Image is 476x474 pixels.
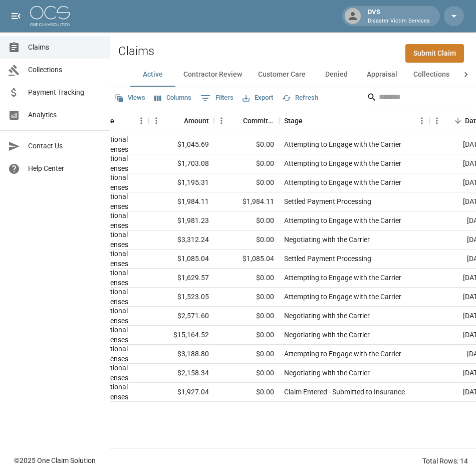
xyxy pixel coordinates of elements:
div: ALE - Additional Living Expenses [79,325,144,345]
div: $0.00 [214,345,279,364]
button: open drawer [6,6,26,26]
button: Sort [303,114,317,128]
div: Committed Amount [243,107,274,135]
button: Sort [170,114,184,128]
div: $0.00 [214,173,279,192]
div: $15,164.52 [149,326,214,345]
div: Amount [149,107,214,135]
button: Denied [314,63,359,87]
div: $0.00 [214,211,279,230]
span: Payment Tracking [28,87,102,98]
div: $1,629.57 [149,269,214,288]
div: $0.00 [214,154,279,173]
div: ALE - Additional Living Expenses [79,363,144,383]
div: Stage [284,107,303,135]
button: Show filters [198,90,236,106]
div: Settled Payment Processing [284,196,371,206]
button: Menu [134,113,149,128]
div: Negotiating with the Carrier [284,368,370,378]
button: Menu [214,113,229,128]
button: Refresh [280,90,321,106]
div: Attempting to Engage with the Carrier [284,139,401,149]
div: Attempting to Engage with the Carrier [284,292,401,302]
div: Total Rows: 14 [422,456,468,466]
button: Export [240,90,276,106]
div: Negotiating with the Carrier [284,330,370,340]
div: Attempting to Engage with the Carrier [284,177,401,187]
div: DVS [364,7,434,25]
button: Select columns [152,90,194,106]
div: Negotiating with the Carrier [284,311,370,321]
div: $0.00 [214,269,279,288]
div: $1,984.11 [214,192,279,211]
div: Search [367,89,474,107]
span: Claims [28,42,102,53]
div: ALE - Additional Living Expenses [79,382,144,402]
div: $0.00 [214,364,279,383]
div: ALE - Additional Living Expenses [79,172,144,192]
div: ALE - Additional Living Expenses [79,134,144,154]
div: Stage [279,107,429,135]
div: ALE - Additional Living Expenses [79,306,144,326]
div: $1,981.23 [149,211,214,230]
div: Attempting to Engage with the Carrier [284,273,401,283]
button: Sort [114,114,128,128]
div: ALE - Additional Living Expenses [79,249,144,269]
span: Contact Us [28,141,102,151]
div: $1,045.69 [149,135,214,154]
div: Claim Type [74,107,149,135]
button: Customer Care [250,63,314,87]
span: Help Center [28,163,102,174]
p: Disaster Victim Services [368,17,430,26]
div: $0.00 [214,135,279,154]
div: Negotiating with the Carrier [284,234,370,245]
button: Collections [405,63,457,87]
div: Claim Entered - Submitted to Insurance [284,387,405,397]
div: Committed Amount [214,107,279,135]
div: ALE - Additional Living Expenses [79,153,144,173]
button: Active [130,63,175,87]
button: Menu [429,113,444,128]
div: $0.00 [214,288,279,307]
div: $1,085.04 [149,250,214,269]
button: Contractor Review [175,63,250,87]
div: ALE - Additional Living Expenses [79,344,144,364]
div: $1,703.08 [149,154,214,173]
div: $0.00 [214,326,279,345]
div: $0.00 [214,383,279,402]
div: ALE - Additional Living Expenses [79,191,144,211]
button: Appraisal [359,63,405,87]
div: ALE - Additional Living Expenses [79,268,144,288]
div: $1,523.05 [149,288,214,307]
div: $1,085.04 [214,250,279,269]
button: Sort [229,114,243,128]
div: Attempting to Engage with the Carrier [284,158,401,168]
button: Menu [414,113,429,128]
button: Sort [451,114,465,128]
div: $1,927.04 [149,383,214,402]
img: ocs-logo-white-transparent.png [30,6,70,26]
div: © 2025 One Claim Solution [14,455,96,465]
div: dynamic tabs [130,63,456,87]
h2: Claims [118,44,154,59]
div: $1,195.31 [149,173,214,192]
div: Settled Payment Processing [284,254,371,264]
div: Attempting to Engage with the Carrier [284,215,401,225]
div: $2,571.60 [149,307,214,326]
span: Analytics [28,110,102,120]
button: Menu [149,113,164,128]
div: ALE - Additional Living Expenses [79,229,144,250]
span: Collections [28,65,102,75]
div: Attempting to Engage with the Carrier [284,349,401,359]
div: Amount [184,107,209,135]
div: $1,984.11 [149,192,214,211]
div: $3,188.80 [149,345,214,364]
div: ALE - Additional Living Expenses [79,287,144,307]
button: Views [112,90,148,106]
div: ALE - Additional Living Expenses [79,210,144,230]
div: $0.00 [214,230,279,250]
a: Submit Claim [405,44,464,63]
div: $0.00 [214,307,279,326]
div: $2,158.34 [149,364,214,383]
div: $3,312.24 [149,230,214,250]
